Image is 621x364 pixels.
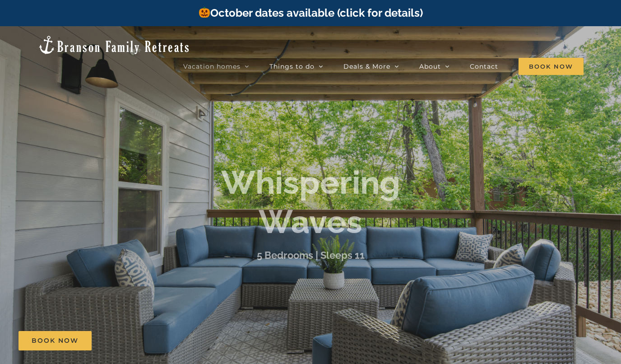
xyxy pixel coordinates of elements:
a: Vacation homes [183,57,249,75]
img: Branson Family Retreats Logo [37,35,190,55]
span: Vacation homes [183,63,241,70]
span: About [419,63,441,70]
b: Whispering Waves [221,163,400,240]
a: Book Now [19,331,92,350]
h3: 5 Bedrooms | Sleeps 11 [257,249,365,261]
span: Contact [470,63,498,70]
span: Book Now [32,337,79,345]
span: Things to do [269,63,315,70]
a: Deals & More [343,57,399,75]
a: About [419,57,450,75]
a: Things to do [269,57,323,75]
span: Deals & More [343,63,390,70]
img: 🎃 [199,7,210,18]
a: October dates available (click for details) [198,6,423,19]
nav: Main Menu [183,57,584,75]
span: Book Now [519,58,584,75]
a: Contact [470,57,498,75]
